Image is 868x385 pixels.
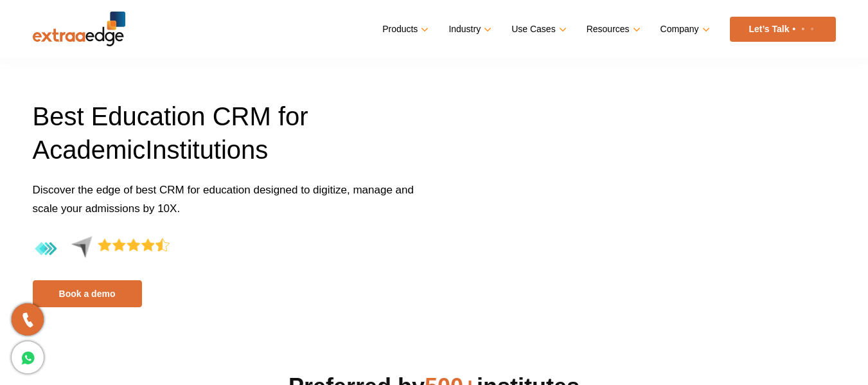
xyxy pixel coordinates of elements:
[33,280,142,307] a: Book a demo
[33,184,414,215] span: Discover the edge of best CRM for education designed to digitize, manage and scale your admission...
[660,20,707,39] a: Company
[33,236,170,262] img: 4.4-aggregate-rating-by-users
[33,100,425,181] h1: Best Education CRM for A I
[511,20,563,39] a: Use Cases
[587,20,638,39] a: Resources
[730,17,836,42] a: Let’s Talk
[152,136,268,164] span: nstitutions
[448,20,489,39] a: Industry
[382,20,426,39] a: Products
[49,136,145,164] span: cademic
